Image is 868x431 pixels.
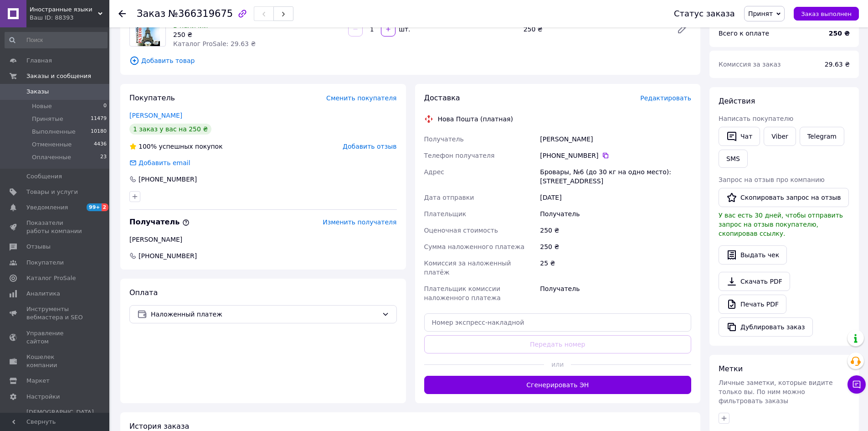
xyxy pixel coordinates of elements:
[128,158,191,167] div: Добавить email
[424,93,460,102] span: Доставка
[173,40,256,47] span: Каталог ProSale: 29.63 ₴
[538,206,693,222] div: Получатель
[847,375,866,394] button: Чат с покупателем
[424,260,511,276] span: Комиссия за наложенный платёж
[538,189,693,206] div: [DATE]
[674,9,735,18] div: Статус заказа
[538,131,693,147] div: [PERSON_NAME]
[135,10,160,46] img: Русско-французский разговорник
[32,153,71,161] span: Оплаченные
[5,32,108,48] input: Поиск
[26,274,76,282] span: Каталог ProSale
[424,210,467,218] span: Плательщик
[129,56,691,66] span: Добавить товар
[719,30,769,37] span: Всего к оплате
[719,212,843,237] span: У вас есть 30 дней, чтобы отправить запрос на отзыв покупателю, скопировав ссылку.
[748,10,773,17] span: Принят
[173,22,208,29] span: В наличии
[520,23,669,36] div: 250 ₴
[129,142,223,151] div: успешных покупок
[719,61,781,68] span: Комиссия за заказ
[719,379,833,405] span: Личные заметки, которые видите только вы. По ним можно фильтровать заказы
[91,128,107,136] span: 10180
[129,422,189,431] span: История заказа
[91,115,107,123] span: 11479
[26,172,62,181] span: Сообщения
[26,259,64,267] span: Покупатели
[138,175,198,184] div: [PHONE_NUMBER]
[794,7,859,21] button: Заказ выполнен
[100,153,107,161] span: 23
[719,245,787,265] button: Выдать чек
[129,124,211,135] div: 1 заказ у вас на 250 ₴
[102,203,109,211] span: 2
[32,140,72,149] span: Отмененные
[26,329,84,346] span: Управление сайтом
[538,164,693,189] div: Бровары, №6 (до 30 кг на одно место): [STREET_ADDRESS]
[138,158,191,167] div: Добавить email
[26,203,68,212] span: Уведомления
[32,102,52,110] span: Новые
[343,143,396,150] span: Добавить отзыв
[32,115,63,123] span: Принятые
[94,140,107,149] span: 4436
[424,135,464,143] span: Получатель
[719,176,825,183] span: Запрос на отзыв про компанию
[719,364,743,373] span: Метки
[173,30,341,39] div: 250 ₴
[326,94,396,102] span: Сменить покупателя
[26,305,84,322] span: Инструменты вебмастера и SEO
[26,243,51,251] span: Отзывы
[719,188,849,207] button: Скопировать запрос на отзыв
[436,114,515,124] div: Нова Пошта (платная)
[800,127,844,146] a: Telegram
[26,377,50,385] span: Маркет
[151,309,378,319] span: Наложенный платеж
[26,72,91,80] span: Заказы и сообщения
[139,143,157,150] span: 100%
[424,313,692,332] input: Номер экспресс-накладной
[396,25,411,34] div: шт.
[538,239,693,255] div: 250 ₴
[30,14,109,22] div: Ваш ID: 88393
[540,151,691,160] div: [PHONE_NUMBER]
[129,288,158,297] span: Оплата
[719,272,790,291] a: Скачать PDF
[129,235,397,244] div: [PERSON_NAME]
[544,360,571,369] span: или
[26,353,84,369] span: Кошелек компании
[129,112,182,119] a: [PERSON_NAME]
[30,5,98,14] span: Иностранные языки
[424,376,692,394] button: Сгенерировать ЭН
[829,30,850,37] b: 250 ₴
[129,218,190,226] span: Получатель
[424,285,501,301] span: Плательщик комиссии наложенного платежа
[719,317,813,337] button: Дублировать заказ
[26,290,60,298] span: Аналитика
[168,8,233,19] span: №366319675
[673,20,691,38] a: Редактировать
[87,203,102,211] span: 99+
[118,9,126,18] div: Вернуться назад
[32,128,76,136] span: Выполненные
[801,10,852,17] span: Заказ выполнен
[424,168,444,176] span: Адрес
[424,194,474,201] span: Дата отправки
[719,97,755,105] span: Действия
[719,295,786,314] a: Печать PDF
[26,219,84,235] span: Показатели работы компании
[137,8,165,19] span: Заказ
[640,94,691,102] span: Редактировать
[764,127,796,146] a: Viber
[26,393,60,401] span: Настройки
[129,93,175,102] span: Покупатель
[719,150,748,168] button: SMS
[103,102,107,110] span: 0
[138,251,198,260] span: [PHONE_NUMBER]
[26,188,78,196] span: Товары и услуги
[424,243,525,250] span: Сумма наложенного платежа
[538,255,693,280] div: 25 ₴
[825,61,850,68] span: 29.63 ₴
[323,218,396,226] span: Изменить получателя
[538,222,693,239] div: 250 ₴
